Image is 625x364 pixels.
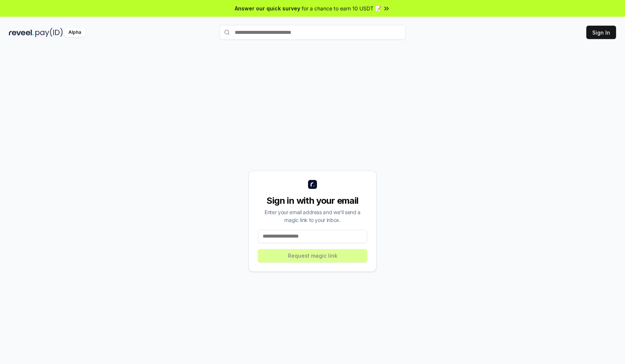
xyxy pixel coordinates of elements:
[235,4,300,12] span: Answer our quick survey
[258,208,367,224] div: Enter your email address and we’ll send a magic link to your inbox.
[308,180,317,189] img: logo_small
[258,195,367,207] div: Sign in with your email
[9,28,34,37] img: reveel_dark
[302,4,381,12] span: for a chance to earn 10 USDT 📝
[586,26,616,39] button: Sign In
[64,28,85,37] div: Alpha
[35,28,63,37] img: pay_id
